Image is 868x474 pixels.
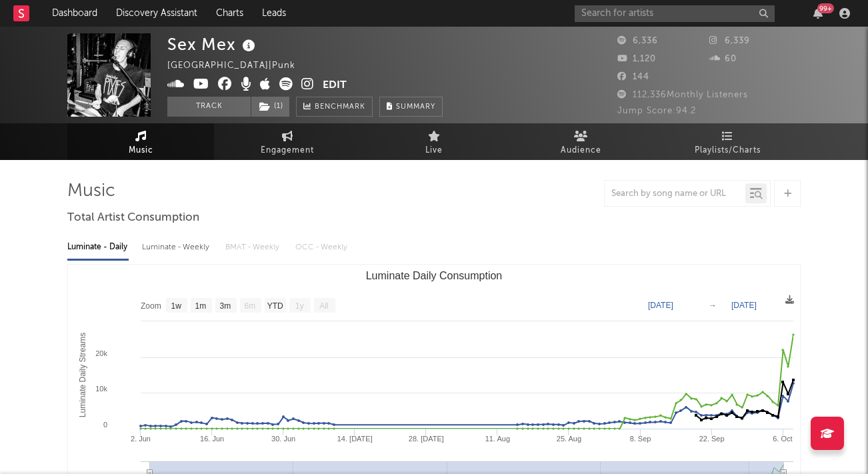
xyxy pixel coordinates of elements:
span: 112,336 Monthly Listeners [617,91,748,99]
span: Total Artist Consumption [67,210,199,226]
div: Luminate - Weekly [142,236,212,259]
span: 144 [617,73,649,81]
span: 60 [709,55,737,63]
button: (1) [251,97,289,117]
text: 25. Aug [557,435,581,443]
text: Zoom [141,301,161,311]
input: Search by song name or URL [605,189,745,199]
span: Music [129,143,153,159]
a: Engagement [214,123,361,160]
span: Benchmark [315,99,365,115]
text: 6. Oct [773,435,792,443]
text: 1w [171,301,181,311]
text: 28. [DATE] [409,435,444,443]
span: Summary [396,103,435,111]
span: ( 1 ) [251,97,290,117]
text: 10k [95,385,107,393]
button: 99+ [813,8,823,19]
span: Audience [561,143,601,159]
text: [DATE] [731,301,757,310]
button: Track [167,97,251,117]
a: Playlists/Charts [654,123,801,160]
text: 16. Jun [200,435,224,443]
text: All [319,301,328,311]
a: Live [361,123,507,160]
text: 3m [220,301,231,311]
span: Live [425,143,443,159]
a: Audience [507,123,654,160]
text: 30. Jun [271,435,295,443]
span: 1,120 [617,55,656,63]
div: Sex Mex [167,33,259,55]
text: 8. Sep [630,435,651,443]
text: 22. Sep [699,435,725,443]
text: 1y [295,301,304,311]
text: → [709,301,717,310]
a: Music [67,123,214,160]
span: Playlists/Charts [695,143,761,159]
text: 1m [195,301,207,311]
a: Benchmark [296,97,373,117]
text: 14. [DATE] [337,435,373,443]
input: Search for artists [575,5,775,22]
span: Engagement [261,143,314,159]
text: 6m [245,301,256,311]
div: Luminate - Daily [67,236,129,259]
text: 2. Jun [131,435,151,443]
span: 6,336 [617,37,658,45]
text: 0 [103,421,107,429]
span: Jump Score: 94.2 [617,107,696,115]
text: 11. Aug [485,435,510,443]
span: 6,339 [709,37,750,45]
text: YTD [267,301,283,311]
text: 20k [95,349,107,357]
div: [GEOGRAPHIC_DATA] | Punk [167,58,311,74]
text: Luminate Daily Streams [78,333,87,417]
text: Luminate Daily Consumption [366,270,503,281]
div: 99 + [817,3,834,13]
button: Summary [379,97,443,117]
button: Edit [323,77,347,94]
text: [DATE] [648,301,673,310]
